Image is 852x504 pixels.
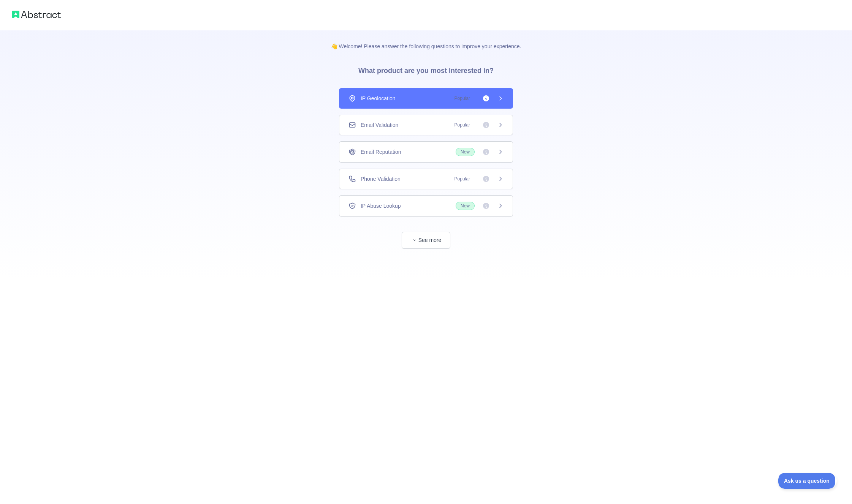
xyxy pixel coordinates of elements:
iframe: Toggle Customer Support [778,473,837,489]
span: Popular [450,95,475,102]
h3: What product are you most interested in? [346,50,506,88]
span: Email Validation [361,121,398,129]
span: Phone Validation [361,175,401,183]
span: IP Abuse Lookup [361,202,401,210]
span: Email Reputation [361,148,401,156]
p: 👋 Welcome! Please answer the following questions to improve your experience. [319,30,534,50]
span: IP Geolocation [361,95,396,102]
span: New [456,202,475,210]
span: Popular [450,175,475,183]
span: New [456,148,475,156]
button: See more [402,232,450,249]
span: Popular [450,121,475,129]
img: Abstract logo [12,9,61,20]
